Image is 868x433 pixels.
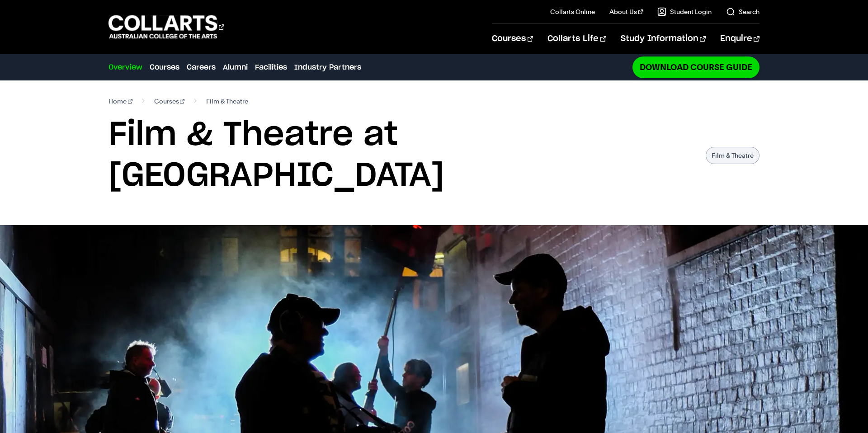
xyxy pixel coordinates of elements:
[621,24,706,54] a: Study Information
[154,95,185,108] a: Courses
[550,7,595,16] a: Collarts Online
[255,62,287,73] a: Facilities
[206,95,248,108] span: Film & Theatre
[547,24,606,54] a: Collarts Life
[657,7,712,16] a: Student Login
[108,14,224,40] div: Go to homepage
[632,56,759,78] a: Download Course Guide
[187,62,216,73] a: Careers
[706,147,759,164] p: Film & Theatre
[609,7,643,16] a: About Us
[720,24,759,54] a: Enquire
[726,7,759,16] a: Search
[108,95,132,108] a: Home
[108,115,697,196] h1: Film & Theatre at [GEOGRAPHIC_DATA]
[294,62,361,73] a: Industry Partners
[223,62,248,73] a: Alumni
[108,62,142,73] a: Overview
[492,24,533,54] a: Courses
[150,62,179,73] a: Courses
